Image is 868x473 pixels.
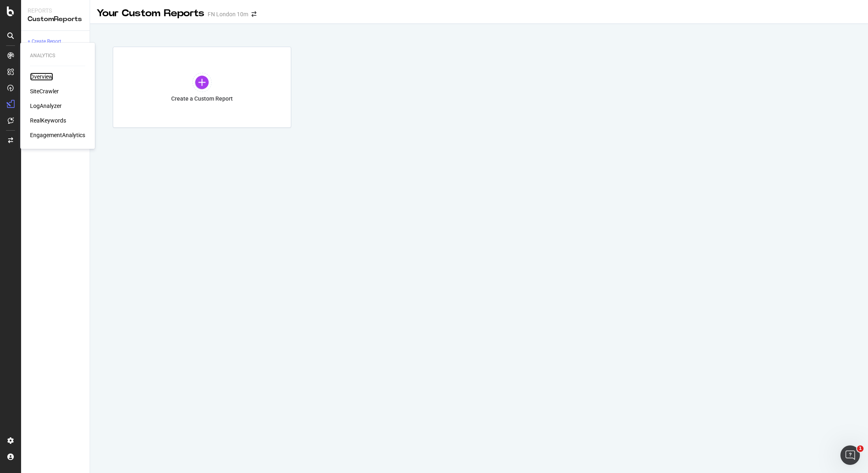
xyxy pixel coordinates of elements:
div: Reports [28,6,83,15]
div: Create a Custom Report [171,95,233,102]
iframe: Intercom live chat [840,445,860,465]
a: + Create Report [28,37,84,46]
a: EngagementAnalytics [30,131,85,139]
a: RealKeywords [30,116,66,125]
div: CustomReports [28,15,83,24]
div: Your Custom Reports [97,6,204,20]
div: Analytics [30,52,85,59]
div: FN London 10m [208,10,248,18]
div: + Create Report [28,37,61,46]
div: arrow-right-arrow-left [251,11,256,17]
a: LogAnalyzer [30,102,62,110]
a: SiteCrawler [30,87,59,95]
span: 1 [857,445,864,452]
a: Overview [30,73,53,81]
